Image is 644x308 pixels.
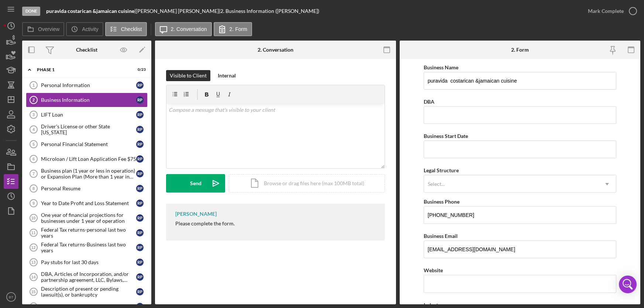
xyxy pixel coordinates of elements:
[136,155,144,163] div: R p
[41,286,136,298] div: Description of present or pending lawsuit(s), or bankruptcy
[31,231,35,235] tspan: 11
[32,157,35,161] tspan: 6
[218,70,236,81] div: Internal
[32,142,35,146] tspan: 5
[136,141,144,148] div: R p
[428,181,445,187] div: Select...
[26,284,148,299] a: 15Description of present or pending lawsuit(s), or bankruptcyRp
[41,200,136,206] div: Year to Date Profit and Loss Statement
[41,168,136,180] div: Business plan (1 year or less in operation) or Expansion Plan (More than 1 year in operation)
[41,242,136,253] div: Federal Tax returns-Business last two years
[66,22,103,36] button: Activity
[136,214,144,222] div: R p
[170,70,207,81] div: Visible to Client
[230,26,247,32] label: 2. Form
[136,170,144,177] div: R p
[26,240,148,255] a: 12Federal Tax returns-Business last two yearsRp
[155,22,212,36] button: 2. Conversation
[41,271,136,283] div: DBA, Articles of Incorporation, and/or partnership agreement, LLC, Bylaws, operating agreement
[26,211,148,225] a: 10One year of financial projections for businesses under 1 year of operationRp
[424,267,443,273] label: Website
[258,47,293,53] div: 2. Conversation
[32,83,35,87] tspan: 1
[136,200,144,207] div: R p
[41,112,136,118] div: LIFT Loan
[171,26,207,32] label: 2. Conversation
[424,98,434,105] label: DBA
[32,172,35,176] tspan: 7
[26,196,148,211] a: 9Year to Date Profit and Loss StatementRp
[588,4,624,18] div: Mark Complete
[619,276,637,293] div: Open Intercom Messenger
[22,7,40,16] div: Done
[46,8,136,14] div: |
[22,22,64,36] button: Overview
[32,98,35,102] tspan: 2
[41,82,136,88] div: Personal Information
[136,273,144,281] div: R p
[31,216,35,220] tspan: 10
[82,26,98,32] label: Activity
[26,225,148,240] a: 11Federal Tax returns-personal last two yearsRp
[41,227,136,239] div: Federal Tax returns-personal last two years
[41,141,136,147] div: Personal Financial Statement
[26,78,148,93] a: 1Personal InformationRp
[32,113,35,117] tspan: 3
[136,185,144,192] div: R p
[26,122,148,137] a: 4Driver's License or other State [US_STATE]Rp
[31,275,36,279] tspan: 14
[214,22,252,36] button: 2. Form
[136,82,144,89] div: R p
[26,255,148,270] a: 13Pay stubs for last 30 daysRp
[26,181,148,196] a: 8Personal ResumeRp
[26,137,148,152] a: 5Personal Financial StatementRp
[26,93,148,107] a: 2Business InformationRp
[424,133,468,139] label: Business Start Date
[424,64,458,70] label: Business Name
[132,68,146,72] div: 0 / 23
[41,212,136,224] div: One year of financial projections for businesses under 1 year of operation
[136,229,144,236] div: R p
[214,70,240,81] button: Internal
[41,124,136,135] div: Driver's License or other State [US_STATE]
[32,127,35,132] tspan: 4
[26,270,148,284] a: 14DBA, Articles of Incorporation, and/or partnership agreement, LLC, Bylaws, operating agreementRp
[136,8,220,14] div: [PERSON_NAME] [PERSON_NAME] |
[136,288,144,295] div: R p
[136,126,144,133] div: R p
[136,111,144,118] div: R p
[136,244,144,251] div: R p
[37,68,127,72] div: Phase 1
[9,295,13,299] text: BT
[511,47,529,53] div: 2. Form
[175,221,235,226] div: Please complete the form.
[220,8,319,14] div: 2. Business Information ([PERSON_NAME])
[26,166,148,181] a: 7Business plan (1 year or less in operation) or Expansion Plan (More than 1 year in operation)Rp
[136,96,144,104] div: R p
[166,174,225,193] button: Send
[424,198,459,205] label: Business Phone
[175,211,217,217] div: [PERSON_NAME]
[166,70,210,81] button: Visible to Client
[105,22,147,36] button: Checklist
[26,152,148,166] a: 6Microloan / Lift Loan Application Fee $75Rp
[581,4,640,18] button: Mark Complete
[424,302,443,308] label: Industry
[4,290,18,304] button: BT
[41,186,136,191] div: Personal Resume
[41,156,136,162] div: Microloan / Lift Loan Application Fee $75
[31,245,35,250] tspan: 12
[26,107,148,122] a: 3LIFT LoanRp
[31,260,35,264] tspan: 13
[136,259,144,266] div: R p
[46,8,134,14] b: puravida costarican &jamaican cuisine
[190,174,202,193] div: Send
[32,186,35,191] tspan: 8
[38,26,59,32] label: Overview
[424,233,458,239] label: Business Email
[76,47,97,53] div: Checklist
[41,259,136,265] div: Pay stubs for last 30 days
[31,290,35,294] tspan: 15
[41,97,136,103] div: Business Information
[121,26,142,32] label: Checklist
